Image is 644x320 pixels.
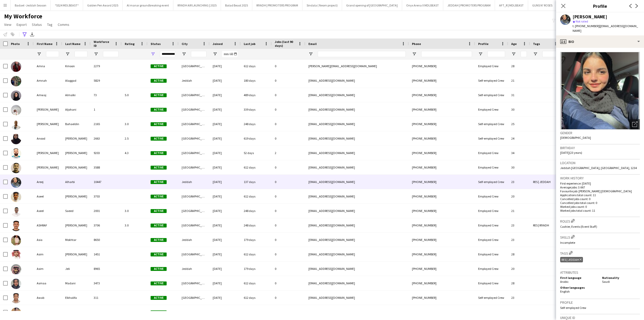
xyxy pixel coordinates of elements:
[14,21,29,28] a: Export
[179,233,210,247] div: Jeddah
[305,233,409,247] div: [EMAIL_ADDRESS][DOMAIN_NAME]
[241,73,272,88] div: 180 days
[241,175,272,189] div: 137 days
[508,59,530,73] div: 28
[530,218,561,232] div: RES | RIYADH
[305,146,409,160] div: [EMAIL_ADDRESS][DOMAIN_NAME]
[573,24,599,28] span: t. [PHONE_NUMBER]
[318,51,406,57] input: Email Filter Input
[62,218,91,232] div: [PERSON_NAME]
[409,305,475,319] div: [PHONE_NUMBER]
[179,262,210,276] div: Jeddah
[508,262,530,276] div: 20
[475,117,508,131] div: Self-employed Crew
[630,119,640,129] div: Open photos pop-in
[173,0,221,10] button: RIYADH AIR LAUNCHING | 2025
[56,21,71,28] a: Comms
[11,90,21,101] img: Amwaj Almalki
[475,247,508,261] div: Employed Crew
[272,189,305,203] div: 0
[11,235,21,246] img: Asia Mokhtar
[151,108,167,112] span: Active
[11,163,21,173] img: Anwar Mohamed
[478,42,488,46] span: Profile
[210,204,241,218] div: [DATE]
[213,52,217,56] button: Open Filter Menu
[475,189,508,203] div: Employed Crew
[409,88,475,102] div: [PHONE_NUMBER]
[305,276,409,290] div: [EMAIL_ADDRESS][DOMAIN_NAME]
[213,42,223,46] span: Joined
[305,175,409,189] div: [EMAIL_ADDRESS][DOMAIN_NAME]
[409,276,475,290] div: [PHONE_NUMBER]
[305,117,409,131] div: [EMAIL_ADDRESS][DOMAIN_NAME]
[443,0,495,10] button: JEDDAH | PROMOTERS PROGRAM
[62,73,91,88] div: Alaggad
[241,146,272,160] div: 52 days
[21,31,28,37] app-action-btn: Advanced filters
[508,88,530,102] div: 31
[94,52,98,56] button: Open Filter Menu
[210,233,241,247] div: [DATE]
[409,218,475,232] div: [PHONE_NUMBER]
[62,102,91,117] div: Aljohani
[151,93,167,97] span: Active
[11,221,21,231] img: ASHRAF AHMED
[305,204,409,218] div: [EMAIL_ADDRESS][DOMAIN_NAME]
[508,291,530,305] div: 23
[62,146,91,160] div: [PERSON_NAME]
[11,62,21,72] img: Amna Kmoon
[210,175,241,189] div: [DATE]
[272,233,305,247] div: 0
[179,146,210,160] div: [GEOGRAPHIC_DATA]
[34,88,62,102] div: Amwaj
[511,42,517,46] span: Age
[241,131,272,146] div: 619 days
[11,264,21,275] img: Asim Jeli
[508,218,530,232] div: 23
[179,73,210,88] div: Jeddah
[530,175,561,189] div: RES | JEDDAH
[11,148,21,159] img: Anwar Mahmoud
[179,175,210,189] div: Jeddah
[241,59,272,73] div: 612 days
[122,146,147,160] div: 4.3
[305,291,409,305] div: [EMAIL_ADDRESS][DOMAIN_NAME]
[4,12,42,20] span: My Workforce
[475,131,508,146] div: Self-employed Crew
[508,276,530,290] div: 28
[475,73,508,88] div: Self-employed Crew
[412,52,417,56] button: Open Filter Menu
[29,31,35,37] app-action-btn: Export XLSX
[409,189,475,203] div: [PHONE_NUMBER]
[272,160,305,174] div: 0
[528,0,557,10] button: GUNS N' ROSES
[241,247,272,261] div: 612 days
[222,51,238,57] input: Joined Filter Input
[2,21,13,28] a: View
[103,51,119,57] input: Workforce ID Filter Input
[62,291,91,305] div: Elkhalifa
[305,218,409,232] div: [EMAIL_ADDRESS][DOMAIN_NAME]
[91,131,122,146] div: 2663
[11,250,21,260] img: Asim Ahmed
[409,160,475,174] div: [PHONE_NUMBER]
[508,175,530,189] div: 23
[412,42,421,46] span: Phone
[179,160,210,174] div: [GEOGRAPHIC_DATA]
[241,102,272,117] div: 339 days
[34,117,62,131] div: [PERSON_NAME]
[305,102,409,117] div: [EMAIL_ADDRESS][DOMAIN_NAME]
[272,305,305,319] div: 0
[241,160,272,174] div: 612 days
[182,52,186,56] button: Open Filter Menu
[91,291,122,305] div: 311
[179,247,210,261] div: [GEOGRAPHIC_DATA]
[272,276,305,290] div: 0
[210,160,241,174] div: [DATE]
[475,59,508,73] div: Employed Crew
[62,305,91,319] div: Hisham
[62,262,91,276] div: Jeli
[151,52,155,56] button: Open Filter Menu
[556,3,644,9] h3: Profile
